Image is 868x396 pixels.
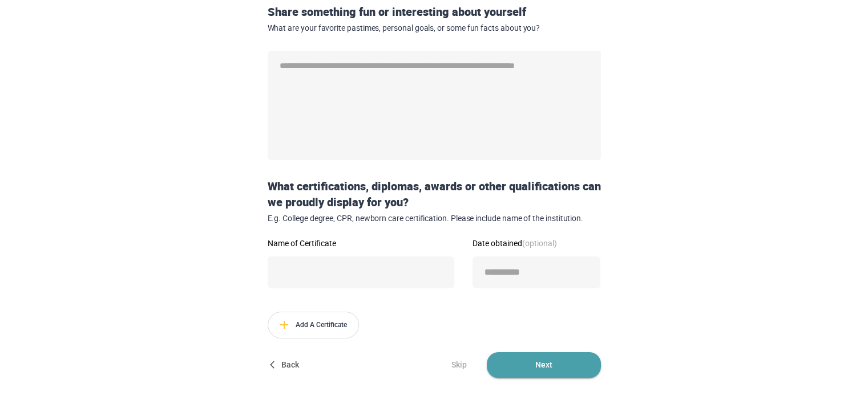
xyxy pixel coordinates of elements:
[441,352,478,378] button: Skip
[263,4,605,32] div: Share something fun or interesting about yourself
[268,312,358,338] span: Add A Certificate
[473,238,557,248] span: Date obtained
[268,23,601,33] span: What are your favorite pastimes, personal goals, or some fun facts about you?
[263,178,605,223] div: What certifications, diplomas, awards or other qualifications can we proudly display for you?
[268,214,601,223] span: E.g. College degree, CPR, newborn care certification. Please include name of the institution.
[487,352,601,378] button: Next
[522,238,557,248] strong: (optional)
[268,312,359,338] button: Add A Certificate
[268,239,454,247] label: Name of Certificate
[268,352,304,378] button: Back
